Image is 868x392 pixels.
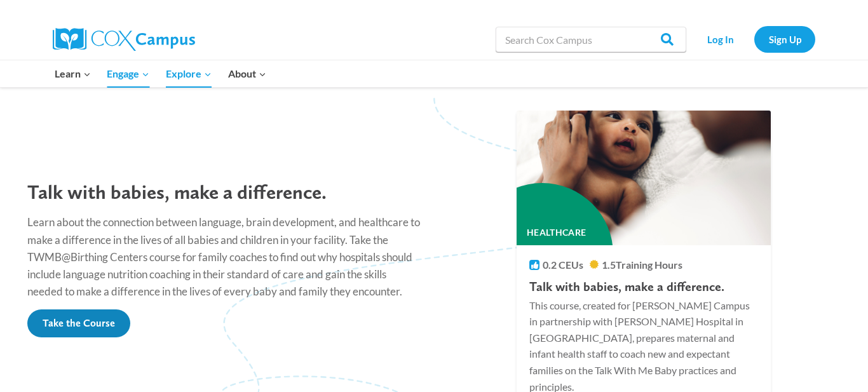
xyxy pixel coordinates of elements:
[158,60,220,87] button: Child menu of Explore
[693,26,815,52] nav: Secondary Navigation
[27,213,421,300] p: Learn about the connection between language, brain development, and healthcare to make a differen...
[496,27,686,52] input: Search Cox Campus
[99,60,158,87] button: Child menu of Engage
[53,28,195,51] img: Cox Campus
[602,259,616,271] span: 1.5
[529,279,758,294] h4: Talk with babies, make a difference.
[220,60,275,87] button: Child menu of About
[46,60,99,87] button: Child menu of Learn
[693,26,748,52] a: Log In
[46,60,274,87] nav: Primary Navigation
[529,258,583,272] li: 0.2 CEUs
[43,317,115,329] span: Take the Course
[510,107,777,249] img: Mom-and-Baby-scaled-1.jpg
[616,259,682,271] span: Training Hours
[754,26,815,52] a: Sign Up
[27,180,327,204] span: Talk with babies, make a difference.
[471,183,613,325] div: Healthcare
[27,309,130,337] a: Take the Course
